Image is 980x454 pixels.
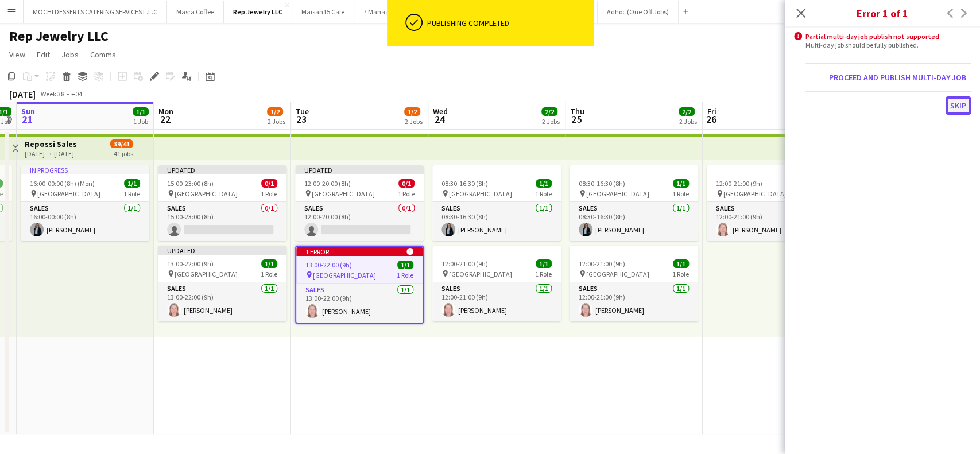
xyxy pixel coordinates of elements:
[175,270,238,278] span: [GEOGRAPHIC_DATA]
[404,107,420,116] span: 1/2
[305,261,352,269] span: 13:00-22:00 (9h)
[37,189,100,198] span: [GEOGRAPHIC_DATA]
[679,117,697,126] div: 2 Jobs
[679,107,695,116] span: 2/2
[292,1,354,23] button: Maisan15 Cafe
[707,202,835,241] app-card-role: Sales1/112:00-21:00 (9h)[PERSON_NAME]
[5,47,30,62] a: View
[124,179,140,188] span: 1/1
[673,179,689,188] span: 1/1
[397,271,413,280] span: 1 Role
[449,189,512,198] span: [GEOGRAPHIC_DATA]
[9,28,109,45] h1: Rep Jewelry LLC
[114,148,133,158] div: 41 jobs
[158,282,286,321] app-card-role: Sales1/113:00-22:00 (9h)[PERSON_NAME]
[158,106,173,117] span: Mon
[672,270,689,278] span: 1 Role
[304,179,351,188] span: 12:00-20:00 (8h)
[570,202,698,241] app-card-role: Sales1/108:30-16:30 (8h)[PERSON_NAME]
[824,68,971,87] button: Proceed and publish multi-day job
[805,32,971,41] div: Partial multi-day job publish not supported
[32,47,55,62] a: Edit
[570,165,698,241] app-job-card: 08:30-16:30 (8h)1/1 [GEOGRAPHIC_DATA]1 RoleSales1/108:30-16:30 (8h)[PERSON_NAME]
[570,106,584,117] span: Thu
[449,270,512,278] span: [GEOGRAPHIC_DATA]
[570,246,698,321] app-job-card: 12:00-21:00 (9h)1/1 [GEOGRAPHIC_DATA]1 RoleSales1/112:00-21:00 (9h)[PERSON_NAME]
[579,259,625,268] span: 12:00-21:00 (9h)
[158,165,286,174] div: Updated
[37,49,50,60] span: Edit
[723,189,787,198] span: [GEOGRAPHIC_DATA]
[570,282,698,321] app-card-role: Sales1/112:00-21:00 (9h)[PERSON_NAME]
[57,47,83,62] a: Jobs
[312,189,375,198] span: [GEOGRAPHIC_DATA]
[167,259,214,268] span: 13:00-22:00 (9h)
[20,112,35,126] span: 21
[398,179,415,188] span: 0/1
[158,165,286,241] div: Updated15:00-23:00 (8h)0/1 [GEOGRAPHIC_DATA]1 RoleSales0/115:00-23:00 (8h)
[706,112,716,126] span: 26
[133,107,149,116] span: 1/1
[167,1,224,23] button: Masra Coffee
[295,165,424,241] div: Updated12:00-20:00 (8h)0/1 [GEOGRAPHIC_DATA]1 RoleSales0/112:00-20:00 (8h)
[805,41,971,49] div: Multi-day job should be fully published.
[707,106,716,117] span: Fri
[30,179,95,188] span: 16:00-00:00 (8h) (Mon)
[441,179,488,188] span: 08:30-16:30 (8h)
[427,18,589,28] div: Publishing completed
[432,202,561,241] app-card-role: Sales1/108:30-16:30 (8h)[PERSON_NAME]
[167,179,214,188] span: 15:00-23:00 (8h)
[110,139,133,148] span: 39/41
[294,112,309,126] span: 23
[90,49,116,60] span: Comms
[535,189,552,198] span: 1 Role
[261,259,277,268] span: 1/1
[295,246,424,324] app-job-card: 1 error 13:00-22:00 (9h)1/1 [GEOGRAPHIC_DATA]1 RoleSales1/113:00-22:00 (9h)[PERSON_NAME]
[123,189,140,198] span: 1 Role
[673,259,689,268] span: 1/1
[24,1,167,23] button: MOCHI DESSERTS CATERING SERVICES L.L.C
[9,49,25,60] span: View
[295,202,424,241] app-card-role: Sales0/112:00-20:00 (8h)
[61,49,79,60] span: Jobs
[158,246,286,321] app-job-card: Updated13:00-22:00 (9h)1/1 [GEOGRAPHIC_DATA]1 RoleSales1/113:00-22:00 (9h)[PERSON_NAME]
[432,246,561,321] app-job-card: 12:00-21:00 (9h)1/1 [GEOGRAPHIC_DATA]1 RoleSales1/112:00-21:00 (9h)[PERSON_NAME]
[542,117,560,126] div: 2 Jobs
[397,261,413,269] span: 1/1
[261,179,277,188] span: 0/1
[21,202,149,241] app-card-role: Sales1/116:00-00:00 (8h)[PERSON_NAME]
[568,112,584,126] span: 25
[579,179,625,188] span: 08:30-16:30 (8h)
[21,165,149,174] div: In progress
[707,165,835,241] app-job-card: 12:00-21:00 (9h)1/1 [GEOGRAPHIC_DATA]1 RoleSales1/112:00-21:00 (9h)[PERSON_NAME]
[224,1,292,23] button: Rep Jewelry LLC
[431,112,448,126] span: 24
[598,1,679,23] button: Adhoc (One Off Jobs)
[268,117,285,126] div: 2 Jobs
[21,165,149,241] div: In progress16:00-00:00 (8h) (Mon)1/1 [GEOGRAPHIC_DATA]1 RoleSales1/116:00-00:00 (8h)[PERSON_NAME]
[296,284,423,323] app-card-role: Sales1/113:00-22:00 (9h)[PERSON_NAME]
[716,179,762,188] span: 12:00-21:00 (9h)
[296,106,309,117] span: Tue
[21,106,35,117] span: Sun
[536,179,552,188] span: 1/1
[267,107,283,116] span: 1/2
[433,106,448,117] span: Wed
[9,88,36,100] div: [DATE]
[157,112,173,126] span: 22
[541,107,557,116] span: 2/2
[535,270,552,278] span: 1 Role
[25,149,77,158] div: [DATE] → [DATE]
[398,189,415,198] span: 1 Role
[354,1,418,23] button: 7 Management
[158,202,286,241] app-card-role: Sales0/115:00-23:00 (8h)
[785,6,980,21] h3: Error 1 of 1
[432,165,561,241] app-job-card: 08:30-16:30 (8h)1/1 [GEOGRAPHIC_DATA]1 RoleSales1/108:30-16:30 (8h)[PERSON_NAME]
[261,270,277,278] span: 1 Role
